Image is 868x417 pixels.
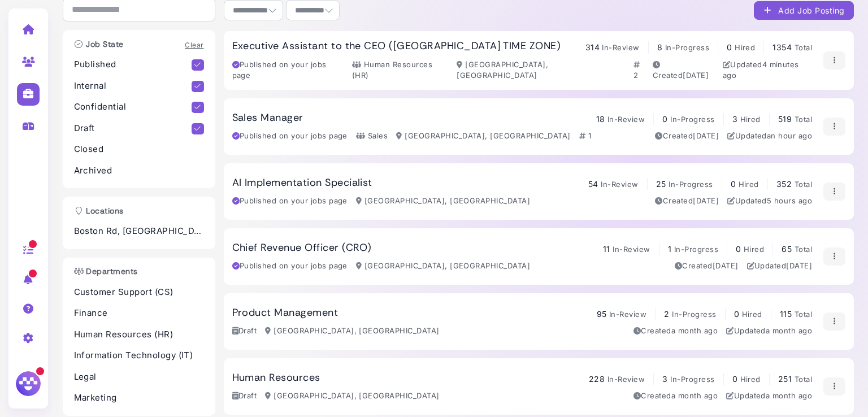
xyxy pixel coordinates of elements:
span: 0 [731,179,736,189]
p: Internal [74,80,192,93]
div: Published on your jobs page [232,131,348,142]
div: Created [633,390,718,402]
p: Customer Support (CS) [74,286,204,299]
span: In-Progress [665,43,709,52]
time: Aug 14, 2025 [767,131,812,140]
p: Human Resources (HR) [74,328,204,341]
time: Jul 17, 2025 [671,391,718,400]
p: Draft [74,122,192,135]
span: Hired [739,180,759,189]
span: 0 [734,309,739,319]
h3: Job State [68,40,129,49]
h3: Sales Manager [232,112,303,124]
span: Total [795,43,812,52]
div: Yaroslav says… [9,287,217,321]
div: Created [633,325,718,337]
div: i asked chatGPT where i should better to publish these vacancies [41,85,217,121]
span: 0 [662,114,667,124]
div: thumbs up [9,203,95,278]
p: Published [74,58,192,71]
button: go back [7,5,29,26]
span: 3 [662,374,667,384]
div: if you can switch the job portal it will be SUPER! [50,166,208,188]
div: Published on your jobs page [232,260,348,272]
div: Draft [232,390,257,402]
span: 11 [603,244,610,254]
button: Gif picker [36,367,45,376]
div: Human Resources (HR) [352,59,449,81]
h3: Locations [68,206,129,216]
textarea: Message… [10,343,216,362]
div: thumbs up [18,217,86,271]
span: 2 [664,309,669,319]
span: Hired [744,245,764,254]
h3: Human Resources [232,372,320,384]
span: 0 [727,42,732,52]
div: [GEOGRAPHIC_DATA], [GEOGRAPHIC_DATA] [457,59,625,81]
div: [GEOGRAPHIC_DATA], [GEOGRAPHIC_DATA] [396,131,570,142]
div: Yaroslav says… [9,59,217,85]
p: Archived [74,164,204,177]
span: In-Progress [674,245,718,254]
div: Yaroslav says… [9,122,217,159]
p: Confidential [74,101,192,114]
span: 1354 [772,42,792,52]
span: Hired [740,115,761,124]
div: [GEOGRAPHIC_DATA], [GEOGRAPHIC_DATA] [356,260,530,272]
span: In-Progress [672,310,716,319]
time: Jul 17, 2025 [766,391,812,400]
time: Jul 17, 2025 [671,326,718,335]
div: if you can switch the job portal it will be SUPER! [41,159,217,194]
span: 25 [656,179,666,189]
div: Updated [727,196,812,207]
div: Updated [726,325,812,337]
span: 352 [776,179,792,189]
span: In-Review [607,115,645,124]
span: 0 [732,374,737,384]
div: Created [675,260,739,272]
div: Close [198,5,219,25]
div: [GEOGRAPHIC_DATA], [GEOGRAPHIC_DATA] [265,325,439,337]
h3: Chief Revenue Officer (CRO) [232,242,372,254]
div: 2 [633,59,647,81]
span: 8 [657,42,662,52]
span: In-Progress [670,115,714,124]
p: Finance [74,307,204,320]
span: 115 [780,309,792,319]
div: wow [190,66,208,77]
h1: [PERSON_NAME] [55,6,128,14]
div: Published on your jobs page [232,59,344,81]
div: Nate says… [9,203,217,287]
div: Add Job Posting [763,5,845,16]
h3: AI Implementation Specialist [232,177,372,189]
span: 3 [732,114,737,124]
span: In-Review [607,375,645,384]
div: Updated [727,131,812,142]
button: Upload attachment [54,367,63,376]
span: 0 [736,244,741,254]
span: 314 [585,42,600,52]
div: Updated [723,59,813,81]
span: 54 [588,179,598,189]
div: Updated [726,390,812,402]
span: 519 [778,114,792,124]
time: May 02, 2025 [683,71,709,80]
time: May 19, 2025 [693,196,719,205]
button: Emoji picker [18,367,27,376]
div: Captera - DONE [136,287,217,312]
p: Information Technology (IT) [74,349,204,362]
button: Home [177,5,198,26]
time: Jun 09, 2025 [713,261,739,270]
span: Hired [742,310,762,319]
time: Apr 25, 2025 [693,131,719,140]
time: Aug 14, 2025 [767,196,812,205]
h3: Departments [68,267,144,276]
span: Total [795,310,812,319]
div: Sales [356,131,388,142]
div: 1 [579,131,591,142]
span: Total [795,375,812,384]
span: Hired [735,43,755,52]
button: Add Job Posting [754,1,854,20]
span: In-Review [602,43,639,52]
div: sounds like you know better ​ [97,129,208,151]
